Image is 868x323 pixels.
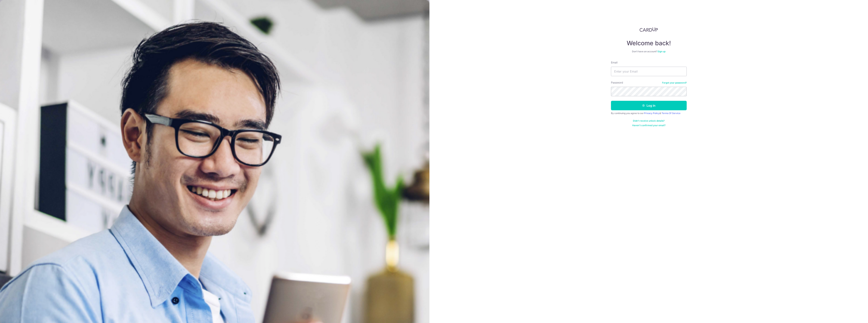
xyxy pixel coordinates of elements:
button: Log in [611,101,687,110]
a: Privacy Policy [644,112,660,115]
a: Sign up [658,50,665,53]
input: Enter your Email [611,67,687,76]
a: Terms Of Service [662,112,680,115]
label: Email [611,61,617,64]
img: CardUp Logo [640,27,658,32]
div: By continuing you agree to our & [611,112,687,115]
a: Haven't confirmed your email? [632,124,665,127]
a: Forgot your password? [662,81,687,84]
label: Password [611,81,623,84]
div: Don’t have an account? [611,50,687,53]
a: Didn't receive unlock details? [633,119,665,122]
h4: Welcome back! [611,39,687,47]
